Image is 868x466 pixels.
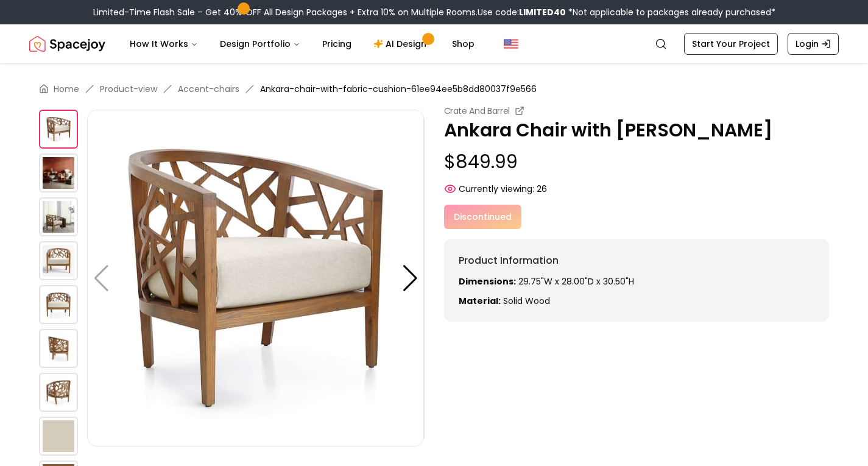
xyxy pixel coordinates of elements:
[537,183,547,195] span: 26
[39,329,78,368] img: https://storage.googleapis.com/spacejoy-main/assets/61ee94ee5b8dd80037f9e566/product_5_d68inn8pjp8d
[519,6,566,18] b: LIMITED40
[459,295,501,307] strong: Material:
[444,151,830,173] p: $849.99
[39,417,78,456] img: https://storage.googleapis.com/spacejoy-main/assets/61ee94ee5b8dd80037f9e566/product_7_6dp0b4ih25bg
[478,6,566,18] span: Use code:
[39,285,78,324] img: https://storage.googleapis.com/spacejoy-main/assets/61ee94ee5b8dd80037f9e566/product_4_130nkcpg2mec
[260,83,537,95] span: Ankara-chair-with-fabric-cushion-61ee94ee5b8dd80037f9e566
[566,6,775,18] span: *Not applicable to packages already purchased*
[684,33,778,55] a: Start Your Project
[444,119,830,141] p: Ankara Chair with [PERSON_NAME]
[39,241,78,280] img: https://storage.googleapis.com/spacejoy-main/assets/61ee94ee5b8dd80037f9e566/product_3_p0c5pgepf33
[120,32,208,56] button: How It Works
[39,83,829,95] nav: breadcrumb
[87,110,424,447] img: https://storage.googleapis.com/spacejoy-main/assets/61ee94ee5b8dd80037f9e566/product_0_4omgig4pj459
[39,373,78,412] img: https://storage.googleapis.com/spacejoy-main/assets/61ee94ee5b8dd80037f9e566/product_6_gnpl7kgemil6
[120,32,484,56] nav: Main
[39,197,78,236] img: https://storage.googleapis.com/spacejoy-main/assets/61ee94ee5b8dd80037f9e566/product_2_07o2e5a7folm7
[504,37,518,51] img: United States
[178,83,239,95] a: Accent-chairs
[503,295,550,307] span: Solid Wood
[364,32,440,56] a: AI Design
[100,83,157,95] a: Product-view
[29,32,105,56] img: Spacejoy Logo
[459,275,516,288] strong: Dimensions:
[54,83,79,95] a: Home
[29,32,105,56] a: Spacejoy
[459,183,534,195] span: Currently viewing:
[442,32,484,56] a: Shop
[788,33,839,55] a: Login
[459,253,815,268] h6: Product Information
[29,24,839,63] nav: Global
[424,110,761,447] img: https://storage.googleapis.com/spacejoy-main/assets/61ee94ee5b8dd80037f9e566/product_1_fj7llan69l4f
[93,6,775,18] div: Limited-Time Flash Sale – Get 40% OFF All Design Packages + Extra 10% on Multiple Rooms.
[312,32,361,56] a: Pricing
[444,105,510,117] small: Crate And Barrel
[210,32,310,56] button: Design Portfolio
[459,275,815,288] p: 29.75"W x 28.00"D x 30.50"H
[39,110,78,149] img: https://storage.googleapis.com/spacejoy-main/assets/61ee94ee5b8dd80037f9e566/product_0_4omgig4pj459
[39,154,78,192] img: https://storage.googleapis.com/spacejoy-main/assets/61ee94ee5b8dd80037f9e566/product_1_fj7llan69l4f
